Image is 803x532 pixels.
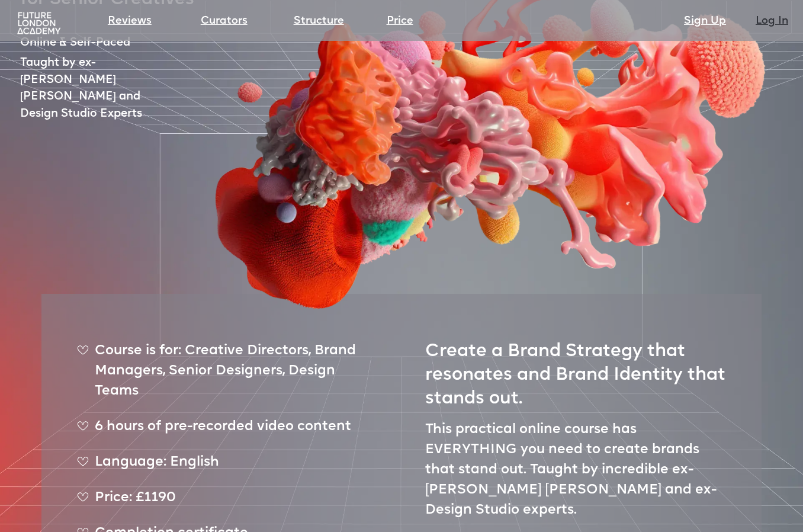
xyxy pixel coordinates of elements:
[77,417,378,447] div: 6 hours of pre-recorded video content
[425,329,726,411] h2: Create a Brand Strategy that resonates and Brand Identity that stands out.
[294,13,344,30] a: Structure
[77,488,378,518] div: Price: £1190
[684,13,726,30] a: Sign Up
[77,453,378,482] div: Language: English
[387,13,413,30] a: Price
[108,13,152,30] a: Reviews
[201,13,248,30] a: Curators
[756,13,788,30] a: Log In
[20,55,181,123] p: Taught by ex-[PERSON_NAME] [PERSON_NAME] and Design Studio Experts
[77,341,378,411] div: Course is for: Creative Directors, Brand Managers, Senior Designers, Design Teams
